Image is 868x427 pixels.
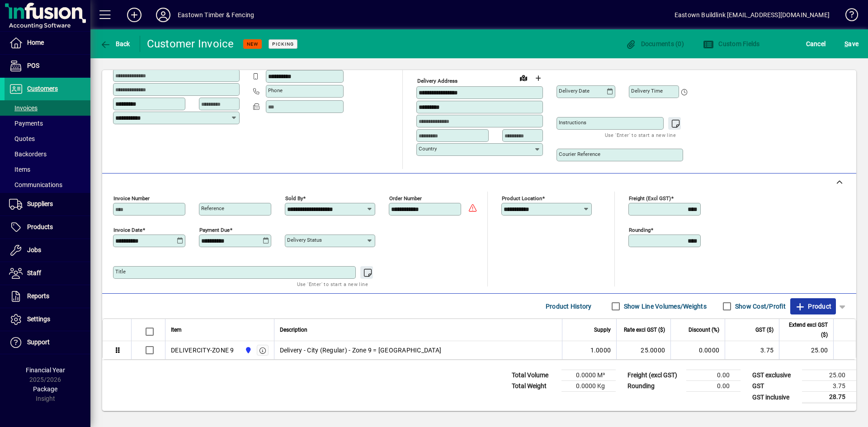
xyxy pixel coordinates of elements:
app-page-header-button: Back [90,36,140,52]
span: Product History [546,299,592,314]
span: Holyoake St [242,345,253,355]
a: Invoices [5,100,90,116]
span: Back [100,40,130,47]
button: Save [842,36,861,52]
mat-hint: Use 'Enter' to start a new line [297,279,368,289]
span: Customers [27,85,58,92]
a: Backorders [5,146,90,162]
span: Quotes [9,135,35,142]
span: Suppliers [27,200,53,207]
a: Support [5,331,90,354]
a: Items [5,162,90,177]
span: Package [33,385,57,393]
mat-label: Payment due [199,227,230,233]
span: Product [795,299,831,314]
mat-label: Instructions [559,119,586,126]
span: GST ($) [755,325,774,335]
span: Cancel [806,37,826,51]
td: 0.0000 Kg [561,381,616,392]
td: 0.0000 [670,341,725,359]
span: Discount (%) [689,325,719,335]
a: Products [5,216,90,239]
mat-label: Country [419,145,437,152]
span: Item [171,325,182,335]
button: Add [120,7,149,23]
td: 3.75 [802,381,856,392]
span: Support [27,338,50,346]
a: Home [5,32,90,54]
span: Staff [27,269,41,277]
mat-label: Invoice date [113,227,142,233]
mat-label: Invoice number [113,195,150,202]
span: Backorders [9,150,47,158]
a: Quotes [5,131,90,146]
mat-label: Reference [201,205,224,211]
td: Total Weight [507,381,561,392]
span: S [844,40,848,47]
mat-label: Courier Reference [559,151,600,157]
span: Supply [594,325,611,335]
mat-label: Sold by [285,195,303,202]
div: Eastown Timber & Fencing [178,8,254,22]
label: Show Cost/Profit [733,302,786,311]
a: Staff [5,262,90,285]
div: DELIVERCITY-ZONE 9 [171,346,234,355]
span: Financial Year [26,366,65,374]
span: 1.0000 [590,346,611,355]
span: Reports [27,292,49,300]
div: Eastown Buildlink [EMAIL_ADDRESS][DOMAIN_NAME] [675,8,830,22]
mat-label: Freight (excl GST) [629,195,671,202]
span: Invoices [9,104,38,112]
button: Product [790,298,836,314]
button: Custom Fields [701,36,762,52]
span: Items [9,166,30,173]
button: Profile [149,7,178,23]
td: GST inclusive [748,392,802,403]
span: Jobs [27,246,41,253]
button: Choose address [531,71,545,85]
span: Description [280,325,307,335]
span: NEW [247,41,258,47]
td: Total Volume [507,370,561,381]
a: Knowledge Base [839,2,857,31]
a: Jobs [5,239,90,262]
div: Customer Invoice [147,37,234,51]
a: Reports [5,285,90,308]
mat-label: Delivery date [559,88,590,94]
span: Extend excl GST ($) [785,320,828,340]
a: Settings [5,308,90,331]
span: ave [844,37,859,51]
button: Back [98,36,132,52]
td: Rounding [623,381,686,392]
span: Home [27,39,44,46]
button: Product History [542,298,595,314]
mat-label: Title [115,268,126,275]
span: Settings [27,315,50,323]
span: Payments [9,120,43,127]
td: 28.75 [802,392,856,403]
a: POS [5,55,90,77]
mat-hint: Use 'Enter' to start a new line [605,130,676,140]
label: Show Line Volumes/Weights [622,302,707,311]
span: Picking [272,41,294,47]
td: 0.00 [686,370,741,381]
mat-label: Rounding [629,227,651,233]
mat-label: Delivery time [631,88,663,94]
a: View on map [516,70,531,85]
span: Communications [9,181,62,188]
a: Payments [5,116,90,131]
span: Rate excl GST ($) [624,325,665,335]
button: Cancel [804,36,828,52]
span: Delivery - City (Regular) - Zone 9 = [GEOGRAPHIC_DATA] [280,346,442,355]
span: POS [27,62,39,69]
span: Custom Fields [703,40,760,47]
td: 0.0000 M³ [561,370,616,381]
td: 25.00 [779,341,833,359]
mat-label: Delivery status [287,237,322,243]
td: 3.75 [725,341,779,359]
span: Documents (0) [625,40,684,47]
a: Suppliers [5,193,90,216]
mat-label: Product location [502,195,542,202]
mat-label: Phone [268,87,283,94]
a: Communications [5,177,90,192]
